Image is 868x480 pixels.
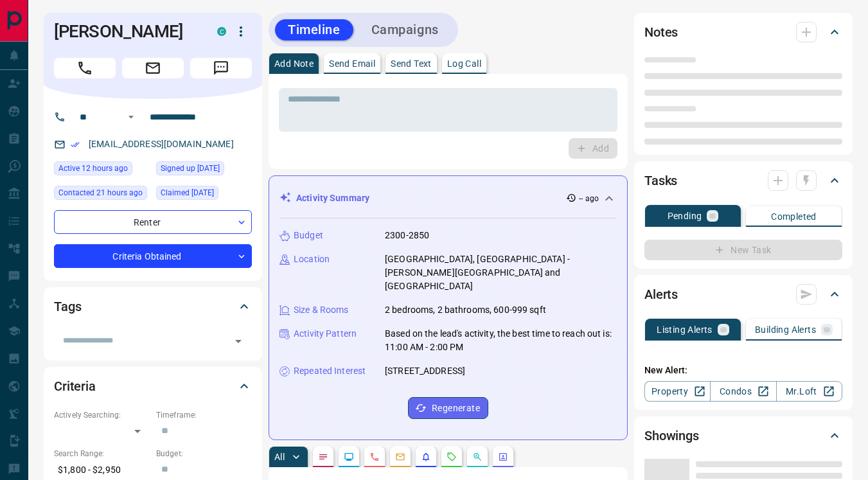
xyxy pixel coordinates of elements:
[156,409,252,421] p: Timeframe:
[294,303,349,317] p: Size & Rooms
[385,327,617,354] p: Based on the lead's activity, the best time to reach out is: 11:00 AM - 2:00 PM
[385,364,465,378] p: [STREET_ADDRESS]
[294,364,366,378] p: Repeated Interest
[318,452,328,462] svg: Notes
[123,109,139,125] button: Open
[229,332,247,350] button: Open
[54,296,81,317] h2: Tags
[54,58,116,78] span: Call
[89,139,234,149] a: [EMAIL_ADDRESS][DOMAIN_NAME]
[54,186,150,204] div: Mon Aug 11 2025
[644,170,677,191] h2: Tasks
[296,191,369,205] p: Activity Summary
[644,364,842,377] p: New Alert:
[776,381,842,402] a: Mr.Loft
[161,186,214,199] span: Claimed [DATE]
[644,284,678,305] h2: Alerts
[668,211,702,220] p: Pending
[644,425,699,446] h2: Showings
[385,229,429,242] p: 2300-2850
[344,452,354,462] svg: Lead Browsing Activity
[385,303,546,317] p: 2 bedrooms, 2 bathrooms, 600-999 sqft
[657,325,713,334] p: Listing Alerts
[395,452,405,462] svg: Emails
[644,381,711,402] a: Property
[54,210,252,234] div: Renter
[359,19,452,40] button: Campaigns
[122,58,184,78] span: Email
[498,452,508,462] svg: Agent Actions
[644,17,842,48] div: Notes
[369,452,380,462] svg: Calls
[710,381,776,402] a: Condos
[294,229,323,242] p: Budget
[644,165,842,196] div: Tasks
[54,409,150,421] p: Actively Searching:
[294,253,330,266] p: Location
[644,22,678,42] h2: Notes
[54,291,252,322] div: Tags
[156,448,252,459] p: Budget:
[771,212,817,221] p: Completed
[161,162,220,175] span: Signed up [DATE]
[71,140,80,149] svg: Email Verified
[279,186,617,210] div: Activity Summary-- ago
[391,59,432,68] p: Send Text
[54,244,252,268] div: Criteria Obtained
[156,186,252,204] div: Mon Jun 16 2025
[54,376,96,396] h2: Criteria
[329,59,375,68] p: Send Email
[755,325,816,334] p: Building Alerts
[579,193,599,204] p: -- ago
[385,253,617,293] p: [GEOGRAPHIC_DATA], [GEOGRAPHIC_DATA] - [PERSON_NAME][GEOGRAPHIC_DATA] and [GEOGRAPHIC_DATA]
[54,21,198,42] h1: [PERSON_NAME]
[274,452,285,461] p: All
[644,420,842,451] div: Showings
[408,397,488,419] button: Regenerate
[190,58,252,78] span: Message
[447,452,457,462] svg: Requests
[217,27,226,36] div: condos.ca
[58,186,143,199] span: Contacted 21 hours ago
[58,162,128,175] span: Active 12 hours ago
[54,371,252,402] div: Criteria
[156,161,252,179] div: Mon Jun 16 2025
[274,59,314,68] p: Add Note
[644,279,842,310] div: Alerts
[421,452,431,462] svg: Listing Alerts
[294,327,357,341] p: Activity Pattern
[472,452,483,462] svg: Opportunities
[54,161,150,179] div: Tue Aug 12 2025
[275,19,353,40] button: Timeline
[447,59,481,68] p: Log Call
[54,448,150,459] p: Search Range:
